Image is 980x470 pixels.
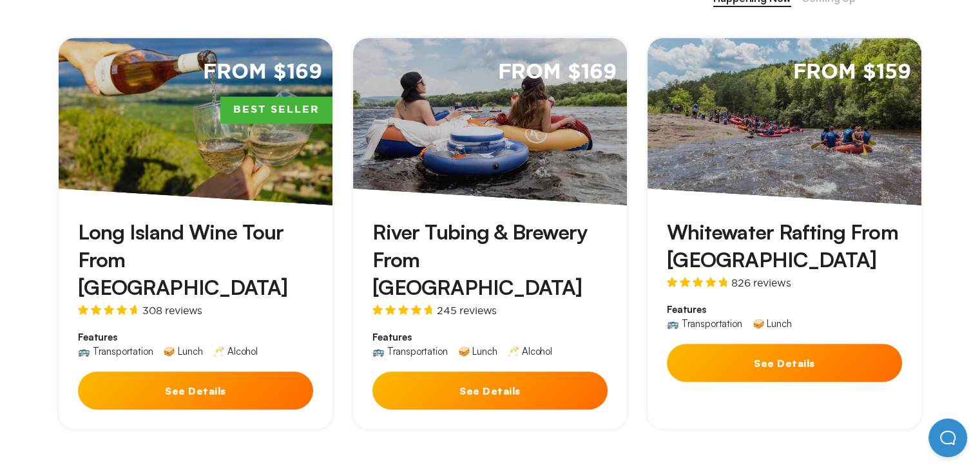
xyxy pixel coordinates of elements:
[372,371,608,409] button: See Details
[163,346,202,356] div: 🥪 Lunch
[793,59,911,86] span: From $159
[372,346,447,356] div: 🚌 Transportation
[752,319,791,328] div: 🥪 Lunch
[142,305,202,315] span: 308 reviews
[220,97,332,124] span: Best Seller
[59,38,332,429] a: From $169Best SellerLong Island Wine Tour From [GEOGRAPHIC_DATA]308 reviewsFeatures🚌 Transportati...
[78,331,313,344] span: Features
[648,38,921,429] a: From $159Whitewater Rafting From [GEOGRAPHIC_DATA]826 reviewsFeatures🚌 Transportation🥪 LunchSee D...
[667,218,902,274] h3: Whitewater Rafting From [GEOGRAPHIC_DATA]
[928,418,967,457] iframe: Help Scout Beacon - Open
[372,218,608,302] h3: River Tubing & Brewery From [GEOGRAPHIC_DATA]
[497,59,617,86] span: From $169
[78,371,313,409] button: See Details
[437,305,497,315] span: 245 reviews
[667,303,902,316] span: Features
[667,344,902,382] button: See Details
[213,346,258,356] div: 🥂 Alcohol
[507,346,552,356] div: 🥂 Alcohol
[731,277,791,288] span: 826 reviews
[667,319,742,328] div: 🚌 Transportation
[203,59,322,86] span: From $169
[457,346,497,356] div: 🥪 Lunch
[372,331,608,344] span: Features
[78,346,153,356] div: 🚌 Transportation
[353,38,627,429] a: From $169River Tubing & Brewery From [GEOGRAPHIC_DATA]245 reviewsFeatures🚌 Transportation🥪 Lunch🥂...
[78,218,313,302] h3: Long Island Wine Tour From [GEOGRAPHIC_DATA]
